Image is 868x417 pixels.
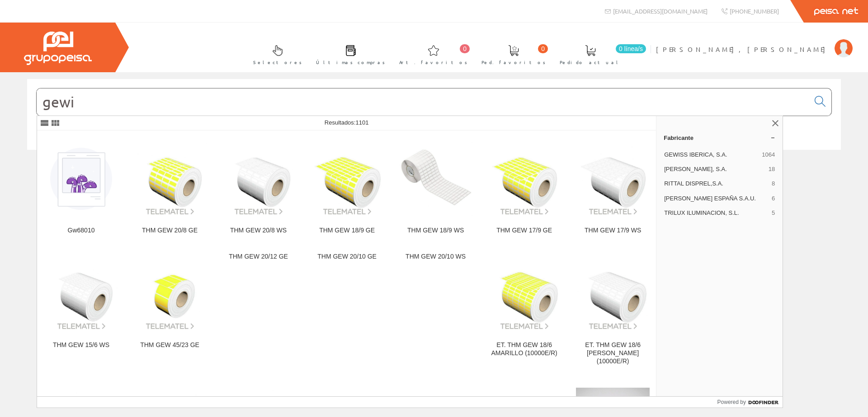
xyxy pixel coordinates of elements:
[613,7,708,15] span: [EMAIL_ADDRESS][DOMAIN_NAME]
[310,142,384,215] img: THM GEW 18/9 GE
[664,209,768,217] span: TRILUX ILUMINACION, S.L.
[133,341,207,349] div: THM GEW 45/23 GE
[560,58,621,67] span: Pedido actual
[244,37,307,70] a: Selectores
[399,58,467,67] span: Art. favoritos
[222,227,295,235] div: THM GEW 20/8 WS
[656,37,853,46] a: [PERSON_NAME], [PERSON_NAME]
[126,131,214,245] a: THM GEW 20/8 GE THM GEW 20/8 GE
[214,131,302,245] a: THM GEW 20/8 WS THM GEW 20/8 WS
[480,246,568,376] a: ET. THM GEW 18/6 AMARILLO (10000E/R) ET. THM GEW 18/6 AMARILLO (10000E/R)
[44,142,118,215] img: Gw68010
[399,142,472,215] img: THM GEW 18/9 WS
[487,142,561,215] img: THM GEW 17/9 GE
[769,165,775,173] span: 18
[399,253,472,261] div: THM GEW 20/10 WS
[253,58,302,67] span: Selectores
[133,227,207,235] div: THM GEW 20/8 GE
[399,227,472,235] div: THM GEW 18/9 WS
[487,341,561,357] div: ET. THM GEW 18/6 AMARILLO (10000E/R)
[538,44,548,53] span: 0
[576,341,650,366] div: ET. THM GEW 18/6 [PERSON_NAME] (10000E/R)
[44,341,118,349] div: THM GEW 15/6 WS
[214,246,302,376] a: THM GEW 20/12 GE
[487,227,561,235] div: THM GEW 17/9 GE
[325,119,369,126] span: Resultados:
[762,151,775,159] span: 1064
[772,209,775,217] span: 5
[460,44,470,53] span: 0
[303,246,391,376] a: THM GEW 20/10 GE
[576,257,650,330] img: ET. THM GEW 18/6 BLANCO (10000E/R)
[133,257,207,330] img: THM GEW 45/23 GE
[664,195,768,203] span: [PERSON_NAME] ESPAÑA S.A.U.
[664,151,758,159] span: GEWISS IBERICA, S.A.
[355,119,368,126] span: 1101
[307,37,390,70] a: Últimas compras
[310,227,384,235] div: THM GEW 18/9 GE
[392,246,480,376] a: THM GEW 20/10 WS
[481,58,546,67] span: Ped. favoritos
[576,227,650,235] div: THM GEW 17/9 WS
[717,397,783,408] a: Powered by
[730,7,779,15] span: [PHONE_NUMBER]
[37,88,809,116] input: Buscar...
[656,45,830,54] span: [PERSON_NAME], [PERSON_NAME]
[664,165,765,173] span: [PERSON_NAME], S.A.
[772,195,775,203] span: 6
[27,161,841,169] div: © Grupo Peisa
[480,131,568,245] a: THM GEW 17/9 GE THM GEW 17/9 GE
[569,246,657,376] a: ET. THM GEW 18/6 BLANCO (10000E/R) ET. THM GEW 18/6 [PERSON_NAME] (10000E/R)
[392,131,480,245] a: THM GEW 18/9 WS THM GEW 18/9 WS
[576,142,650,215] img: THM GEW 17/9 WS
[310,253,384,261] div: THM GEW 20/10 GE
[37,246,125,376] a: THM GEW 15/6 WS THM GEW 15/6 WS
[487,257,561,330] img: ET. THM GEW 18/6 AMARILLO (10000E/R)
[772,180,775,188] span: 8
[664,180,768,188] span: RITTAL DISPREL,S.A.
[616,44,646,53] span: 0 línea/s
[24,32,92,65] img: Grupo Peisa
[316,58,385,67] span: Últimas compras
[222,253,295,261] div: THM GEW 20/12 GE
[133,142,207,215] img: THM GEW 20/8 GE
[222,142,295,215] img: THM GEW 20/8 WS
[126,246,214,376] a: THM GEW 45/23 GE THM GEW 45/23 GE
[44,227,118,235] div: Gw68010
[717,398,746,406] span: Powered by
[656,130,783,145] a: Fabricante
[303,131,391,245] a: THM GEW 18/9 GE THM GEW 18/9 GE
[44,257,118,330] img: THM GEW 15/6 WS
[569,131,657,245] a: THM GEW 17/9 WS THM GEW 17/9 WS
[37,131,125,245] a: Gw68010 Gw68010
